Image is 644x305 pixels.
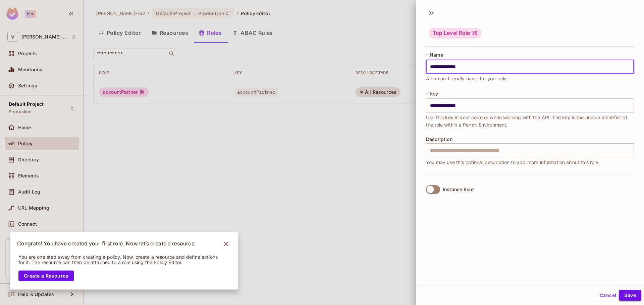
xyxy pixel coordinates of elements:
[426,114,634,129] span: Use this key in your code or when working with the API. The key is the unique identifier of the r...
[17,240,196,247] p: Congrats! You have created your first role. Now let’s create a resource.
[429,28,481,39] div: Top Level Role
[18,271,74,281] button: Create a Resource
[426,75,507,82] span: A human-friendly name for your role
[430,52,443,58] span: Name
[443,187,474,192] div: Instance Role
[619,290,641,301] button: Save
[430,91,438,96] span: Key
[597,290,619,301] button: Cancel
[426,159,600,166] span: You may use this optional description to add more information about this role.
[18,254,221,265] p: You are one step away from creating a policy. Now, create a resource and define actions for it. T...
[426,137,452,142] span: Description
